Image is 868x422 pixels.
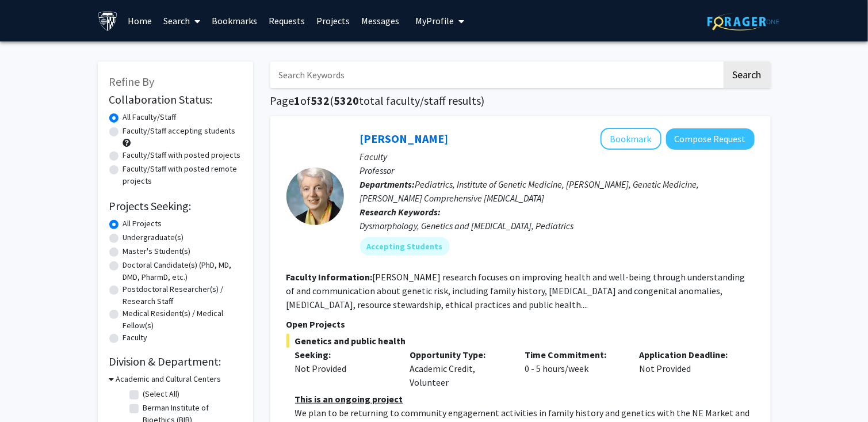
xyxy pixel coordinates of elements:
[360,178,415,190] b: Departments:
[123,259,242,283] label: Doctoral Candidate(s) (PhD, MD, DMD, PharmD, etc.)
[286,271,373,283] b: Faculty Information:
[640,348,737,362] p: Application Deadline:
[143,388,180,400] label: (Select All)
[206,1,263,41] a: Bookmarks
[410,348,507,362] p: Opportunity Type:
[295,362,393,375] div: Not Provided
[415,15,454,26] span: My Profile
[334,93,360,108] span: 5320
[666,128,755,150] button: Compose Request to Joann Bodurtha
[109,199,242,213] h2: Projects Seeking:
[311,1,355,41] a: Projects
[98,11,118,31] img: Johns Hopkins University Logo
[295,348,393,362] p: Seeking:
[123,111,177,123] label: All Faculty/Staff
[123,163,242,187] label: Faculty/Staff with posted remote projects
[360,131,449,146] a: [PERSON_NAME]
[286,334,755,348] span: Genetics and public health
[601,128,661,150] button: Add Joann Bodurtha to Bookmarks
[158,1,206,41] a: Search
[123,231,184,244] label: Undergraduate(s)
[360,178,699,204] span: Pediatrics, Institute of Genetic Medicine, [PERSON_NAME], Genetic Medicine, [PERSON_NAME] Compreh...
[360,237,450,256] mat-chip: Accepting Students
[360,206,441,218] b: Research Keywords:
[122,1,158,41] a: Home
[123,149,241,161] label: Faculty/Staff with posted projects
[311,93,330,108] span: 532
[360,164,755,177] p: Professor
[401,348,516,389] div: Academic Credit, Volunteer
[263,1,311,41] a: Requests
[724,62,771,88] button: Search
[355,1,405,41] a: Messages
[116,373,221,385] h3: Academic and Cultural Centers
[123,307,242,332] label: Medical Resident(s) / Medical Fellow(s)
[360,219,755,233] div: Dysmorphology, Genetics and [MEDICAL_DATA], Pediatrics
[360,150,755,164] p: Faculty
[270,62,722,88] input: Search Keywords
[286,271,745,310] fg-read-more: [PERSON_NAME] research focuses on improving health and well-being through understanding of and co...
[708,13,779,31] img: ForagerOne Logo
[9,370,49,413] iframe: Chat
[525,348,622,362] p: Time Commitment:
[123,332,148,344] label: Faculty
[109,93,242,107] h2: Collaboration Status:
[123,218,162,230] label: All Projects
[270,94,771,108] h1: Page of ( total faculty/staff results)
[295,93,301,108] span: 1
[123,245,191,257] label: Master's Student(s)
[286,317,755,331] p: Open Projects
[516,348,631,389] div: 0 - 5 hours/week
[109,74,155,89] span: Refine By
[123,283,242,307] label: Postdoctoral Researcher(s) / Research Staff
[123,125,236,137] label: Faculty/Staff accepting students
[295,393,403,405] u: This is an ongoing project
[631,348,746,389] div: Not Provided
[109,355,242,368] h2: Division & Department:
